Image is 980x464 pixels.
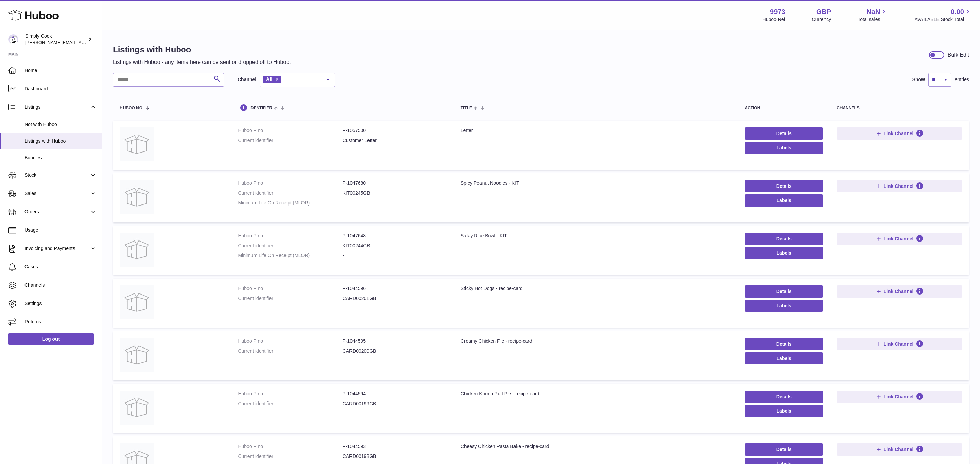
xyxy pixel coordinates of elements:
span: Link Channel [884,183,914,189]
a: NaN Total sales [857,7,888,23]
button: Link Channel [837,127,962,140]
dd: KIT00245GB [343,190,447,196]
span: 0.00 [951,7,964,16]
dd: CARD00201GB [343,295,447,302]
div: action [745,106,823,110]
button: Labels [745,352,823,364]
img: Letter [120,127,154,161]
dd: Customer Letter [343,137,447,144]
span: title [461,106,472,110]
span: Settings [24,300,97,307]
p: Listings with Huboo - any items here can be sent or dropped off to Huboo. [113,58,291,66]
button: Labels [745,405,823,417]
dd: P-1044594 [343,391,447,397]
dd: - [343,252,447,259]
dd: P-1044595 [343,338,447,344]
div: channels [837,106,962,110]
a: Log out [8,333,94,345]
div: Sticky Hot Dogs - recipe-card [461,285,731,292]
dt: Current identifier [238,190,342,196]
a: Details [745,127,823,140]
button: Link Channel [837,391,962,403]
dd: P-1047648 [343,233,447,239]
button: Link Channel [837,338,962,350]
div: Bulk Edit [948,51,969,59]
a: Details [745,338,823,350]
dd: CARD00198GB [343,453,447,460]
dd: P-1047680 [343,180,447,186]
dt: Current identifier [238,243,342,249]
span: Link Channel [884,130,914,137]
div: Currency [812,16,831,23]
span: All [266,76,272,82]
dt: Huboo P no [238,443,342,450]
img: Satay Rice Bowl - KIT [120,233,154,267]
dd: - [343,200,447,206]
label: Channel [238,76,256,83]
span: [PERSON_NAME][EMAIL_ADDRESS][DOMAIN_NAME] [25,40,136,45]
span: identifier [249,106,272,110]
dd: P-1044596 [343,285,447,292]
div: Chicken Korma Puff Pie - recipe-card [461,391,731,397]
dd: P-1057500 [343,127,447,134]
button: Link Channel [837,443,962,456]
div: Huboo Ref [763,16,785,23]
img: Creamy Chicken Pie - recipe-card [120,338,154,372]
span: Link Channel [884,288,914,295]
div: Creamy Chicken Pie - recipe-card [461,338,731,344]
dt: Minimum Life On Receipt (MLOR) [238,200,342,206]
dt: Huboo P no [238,180,342,186]
span: entries [955,76,969,83]
span: Link Channel [884,394,914,400]
strong: GBP [816,7,831,16]
span: Stock [24,172,89,178]
dt: Huboo P no [238,127,342,134]
dd: CARD00200GB [343,348,447,354]
div: Letter [461,127,731,134]
span: Dashboard [24,86,97,92]
span: Not with Huboo [24,121,97,128]
a: 0.00 AVAILABLE Stock Total [914,7,972,23]
img: Sticky Hot Dogs - recipe-card [120,285,154,319]
span: Total sales [857,16,888,23]
dd: KIT00244GB [343,243,447,249]
dt: Huboo P no [238,285,342,292]
span: Sales [24,190,89,197]
dt: Current identifier [238,400,342,407]
dt: Current identifier [238,137,342,144]
button: Labels [745,194,823,207]
div: Satay Rice Bowl - KIT [461,233,731,239]
img: emma@simplycook.com [8,34,18,44]
h1: Listings with Huboo [113,44,291,55]
span: Returns [24,319,97,325]
a: Details [745,180,823,192]
dt: Current identifier [238,453,342,460]
div: Spicy Peanut Noodles - KIT [461,180,731,186]
dd: CARD00199GB [343,400,447,407]
dd: P-1044593 [343,443,447,450]
span: Usage [24,227,97,233]
span: Bundles [24,155,97,161]
a: Details [745,233,823,245]
button: Link Channel [837,285,962,298]
span: Link Channel [884,341,914,347]
span: Listings [24,104,89,110]
button: Labels [745,247,823,259]
img: Chicken Korma Puff Pie - recipe-card [120,391,154,425]
span: Orders [24,209,89,215]
div: Simply Cook [25,33,86,46]
span: Huboo no [120,106,142,110]
span: NaN [866,7,880,16]
dt: Current identifier [238,348,342,354]
span: Home [24,67,97,74]
span: AVAILABLE Stock Total [914,16,972,23]
span: Listings with Huboo [24,138,97,144]
span: Link Channel [884,446,914,452]
button: Link Channel [837,180,962,192]
label: Show [912,76,925,83]
button: Labels [745,142,823,154]
dt: Current identifier [238,295,342,302]
dt: Minimum Life On Receipt (MLOR) [238,252,342,259]
dt: Huboo P no [238,338,342,344]
a: Details [745,285,823,298]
